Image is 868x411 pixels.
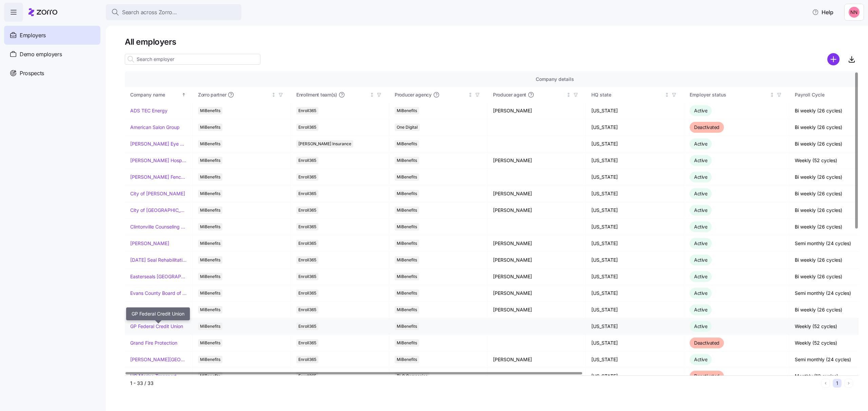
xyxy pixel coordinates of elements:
div: HQ state [591,91,663,99]
span: Deactivated [694,340,719,346]
div: Not sorted [468,92,473,97]
span: MiBenefits [200,190,220,197]
td: [PERSON_NAME] [488,268,586,285]
span: Active [694,290,707,296]
td: [US_STATE] [586,268,684,285]
span: Enroll365 [298,306,316,313]
span: Active [694,191,707,196]
button: 1 [833,379,842,388]
a: [PERSON_NAME] [130,240,169,247]
th: Producer agentNot sorted [488,87,586,103]
span: Enroll365 [298,240,316,247]
span: MiBenefits [200,339,220,347]
span: MiBenefits [397,207,417,214]
td: [PERSON_NAME] [488,235,586,252]
span: MiBenefits [397,289,417,297]
span: MiBenefits [200,256,220,264]
input: Search employer [125,54,260,65]
span: Search across Zorro... [122,8,177,17]
a: [PERSON_NAME] Hospitality [130,157,187,164]
button: Help [807,5,839,19]
div: 1 - 33 / 33 [130,380,818,387]
span: Active [694,274,707,279]
td: [US_STATE] [586,285,684,302]
h1: All employers [125,37,859,47]
a: City of [PERSON_NAME] [130,190,185,197]
div: Not sorted [665,92,669,97]
td: [US_STATE] [586,235,684,252]
td: [US_STATE] [586,119,684,136]
span: MiBenefits [397,240,417,247]
span: Enroll365 [298,339,316,347]
td: [US_STATE] [586,169,684,186]
span: MiBenefits [397,190,417,197]
div: Payroll Cycle [795,91,867,99]
a: Evans County Board of Commissioners [130,290,187,297]
div: Sorted ascending [181,92,186,97]
span: MiBenefits [200,173,220,181]
span: Enroll365 [298,190,316,197]
span: MiBenefits [397,306,417,313]
th: Producer agencyNot sorted [389,87,488,103]
div: Company name [130,91,180,99]
span: Enroll365 [298,207,316,214]
a: Grand Fire Protection [130,340,177,346]
span: Active [694,157,707,163]
span: MiBenefits [397,107,417,114]
span: Active [694,240,707,246]
span: MiBenefits [397,157,417,164]
th: Employer statusNot sorted [684,87,789,103]
th: Enrollment team(s)Not sorted [291,87,389,103]
div: Not sorted [271,92,276,97]
td: [PERSON_NAME] [488,252,586,268]
button: Search across Zorro... [106,4,241,20]
span: MiBenefits [397,223,417,231]
span: Enroll365 [298,273,316,280]
td: [PERSON_NAME] [488,103,586,119]
td: [US_STATE] [586,351,684,368]
span: Demo employers [20,50,62,59]
span: Producer agency [395,91,432,98]
a: [PERSON_NAME][GEOGRAPHIC_DATA][DEMOGRAPHIC_DATA] [130,356,187,363]
div: Employer status [690,91,768,99]
a: GP Federal Credit Union [130,323,183,330]
span: Help [812,8,833,16]
td: [PERSON_NAME] [488,202,586,219]
td: [US_STATE] [586,318,684,335]
span: MiBenefits [200,323,220,330]
span: Enroll365 [298,256,316,264]
span: Active [694,108,707,113]
span: Zorro partner [198,91,226,98]
th: Zorro partnerNot sorted [193,87,291,103]
a: City of [GEOGRAPHIC_DATA] [130,207,187,214]
span: MiBenefits [200,140,220,148]
td: [US_STATE] [586,103,684,119]
span: MiBenefits [200,356,220,363]
a: [PERSON_NAME] Fence Company [130,174,187,180]
span: Enroll365 [298,356,316,363]
td: [PERSON_NAME] [488,285,586,302]
a: [PERSON_NAME] Eye Associates [130,140,187,147]
span: MiBenefits [200,107,220,114]
span: MiBenefits [200,240,220,247]
span: Prospects [20,69,44,78]
svg: add icon [827,53,840,65]
td: [US_STATE] [586,335,684,351]
td: [US_STATE] [586,152,684,169]
span: MiBenefits [200,306,220,313]
td: [US_STATE] [586,302,684,318]
span: Active [694,356,707,362]
span: Employers [20,31,46,40]
span: MiBenefits [397,323,417,330]
div: Not sorted [566,92,571,97]
span: MiBenefits [397,356,417,363]
th: HQ stateNot sorted [586,87,684,103]
td: [PERSON_NAME] [488,351,586,368]
span: MiBenefits [200,289,220,297]
span: Enroll365 [298,289,316,297]
span: Enroll365 [298,223,316,231]
span: Active [694,224,707,230]
td: [PERSON_NAME] [488,302,586,318]
a: Easterseals [GEOGRAPHIC_DATA] & [GEOGRAPHIC_DATA][US_STATE] [130,273,187,280]
a: American Salon Group [130,124,180,131]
